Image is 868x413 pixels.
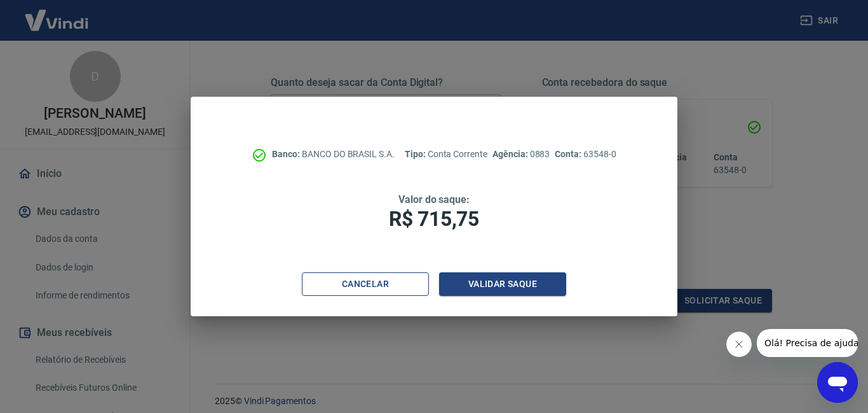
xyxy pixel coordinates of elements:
[272,149,302,159] span: Banco:
[398,193,470,206] span: Valor do saque:
[555,149,583,159] span: Conta:
[389,207,479,231] span: R$ 715,75
[405,148,487,161] p: Conta Corrente
[726,332,752,357] iframe: Fechar mensagem
[555,148,616,161] p: 63548-0
[492,149,530,159] span: Agência:
[439,272,566,296] button: Validar saque
[817,362,858,403] iframe: Botão para abrir a janela de mensagens
[8,9,107,19] span: Olá! Precisa de ajuda?
[492,148,550,161] p: 0883
[405,149,428,159] span: Tipo:
[302,272,429,296] button: Cancelar
[272,148,395,161] p: BANCO DO BRASIL S.A.
[757,329,858,357] iframe: Mensagem da empresa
